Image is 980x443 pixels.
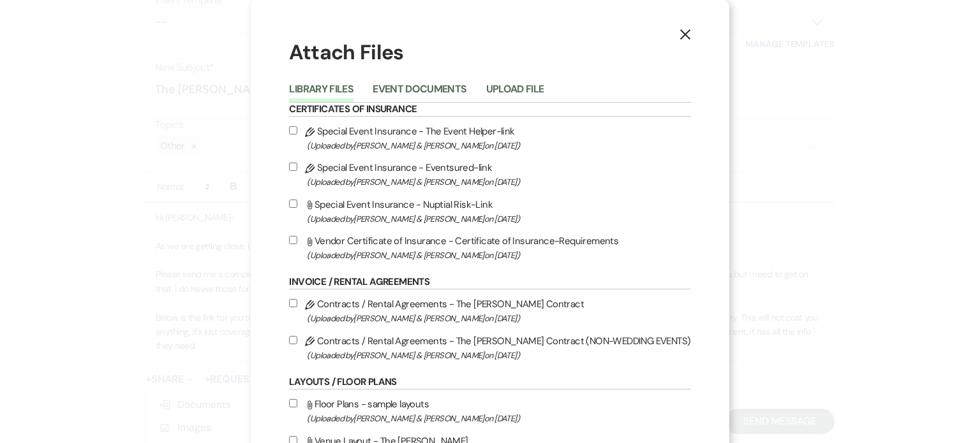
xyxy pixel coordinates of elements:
label: Floor Plans - sample layouts [289,396,690,426]
button: Event Documents [373,84,466,102]
span: (Uploaded by [PERSON_NAME] & [PERSON_NAME] on [DATE] ) [307,411,690,426]
input: Special Event Insurance - Eventsured-link(Uploaded by[PERSON_NAME] & [PERSON_NAME]on [DATE]) [289,163,297,171]
h1: Attach Files [289,38,690,67]
input: Floor Plans - sample layouts(Uploaded by[PERSON_NAME] & [PERSON_NAME]on [DATE]) [289,399,297,407]
span: (Uploaded by [PERSON_NAME] & [PERSON_NAME] on [DATE] ) [307,212,690,226]
label: Special Event Insurance - Nuptial Risk-Link [289,196,690,226]
label: Special Event Insurance - The Event Helper-link [289,123,690,153]
h6: Layouts / Floor Plans [289,375,690,389]
input: Special Event Insurance - The Event Helper-link(Uploaded by[PERSON_NAME] & [PERSON_NAME]on [DATE]) [289,126,297,134]
label: Special Event Insurance - Eventsured-link [289,159,690,189]
h6: Invoice / Rental Agreements [289,275,690,289]
span: (Uploaded by [PERSON_NAME] & [PERSON_NAME] on [DATE] ) [307,175,690,189]
h6: Certificates of Insurance [289,103,690,117]
span: (Uploaded by [PERSON_NAME] & [PERSON_NAME] on [DATE] ) [307,311,690,326]
label: Contracts / Rental Agreements - The [PERSON_NAME] Contract [289,296,690,326]
button: Upload File [486,84,544,102]
label: Contracts / Rental Agreements - The [PERSON_NAME] Contract (NON-WEDDING EVENTS) [289,333,690,363]
button: Library Files [289,84,353,102]
input: Contracts / Rental Agreements - The [PERSON_NAME] Contract(Uploaded by[PERSON_NAME] & [PERSON_NAM... [289,299,297,307]
span: (Uploaded by [PERSON_NAME] & [PERSON_NAME] on [DATE] ) [307,248,690,263]
input: Contracts / Rental Agreements - The [PERSON_NAME] Contract (NON-WEDDING EVENTS)(Uploaded by[PERSO... [289,336,297,344]
input: Special Event Insurance - Nuptial Risk-Link(Uploaded by[PERSON_NAME] & [PERSON_NAME]on [DATE]) [289,200,297,208]
span: (Uploaded by [PERSON_NAME] & [PERSON_NAME] on [DATE] ) [307,348,690,363]
label: Vendor Certificate of Insurance - Certificate of Insurance-Requirements [289,233,690,263]
input: Vendor Certificate of Insurance - Certificate of Insurance-Requirements(Uploaded by[PERSON_NAME] ... [289,236,297,244]
span: (Uploaded by [PERSON_NAME] & [PERSON_NAME] on [DATE] ) [307,138,690,153]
